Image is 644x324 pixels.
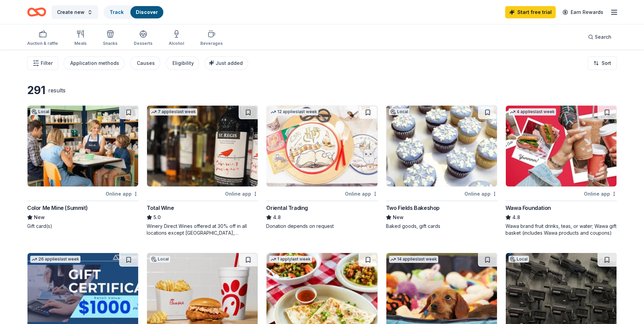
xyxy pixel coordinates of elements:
button: Sort [588,56,617,70]
div: Online app [584,190,617,198]
button: Meals [74,27,87,50]
span: New [393,213,404,221]
button: Eligibility [166,56,199,70]
div: Oriental Trading [266,204,308,212]
a: Discover [136,9,158,15]
button: Auction & raffle [27,27,58,50]
a: Home [27,4,46,20]
div: Color Me Mine (Summit) [27,204,88,212]
div: Auction & raffle [27,41,58,46]
div: Total Wine [147,204,174,212]
div: Alcohol [169,41,184,46]
div: 4 applies last week [509,108,556,115]
div: Application methods [70,59,119,67]
div: Beverages [200,41,223,46]
div: Local [30,108,51,115]
img: Image for Wawa Foundation [506,106,617,186]
button: Beverages [200,27,223,50]
button: Application methods [63,56,125,70]
div: Snacks [103,41,117,46]
a: Image for Total Wine7 applieslast weekOnline appTotal Wine5.0Winery Direct Wines offered at 30% o... [147,105,258,236]
button: Alcohol [169,27,184,50]
a: Image for Oriental Trading12 applieslast weekOnline appOriental Trading4.8Donation depends on req... [266,105,378,230]
img: Image for Total Wine [147,106,258,186]
button: Just added [205,56,248,70]
a: Image for Color Me Mine (Summit)LocalOnline appColor Me Mine (Summit)NewGift card(s) [27,105,139,230]
div: Local [509,256,529,263]
div: Gift card(s) [27,223,139,230]
div: 291 [27,84,45,97]
span: Search [595,33,611,41]
div: Eligibility [172,59,194,67]
div: Wawa brand fruit drinks, teas, or water; Wawa gift basket (includes Wawa products and coupons) [505,223,617,236]
button: Filter [27,56,58,70]
div: Local [389,108,409,115]
img: Image for Color Me Mine (Summit) [27,106,138,186]
a: Track [110,9,124,15]
button: Snacks [103,27,117,50]
div: 7 applies last week [150,108,197,115]
div: Baked goods, gift cards [386,223,497,230]
div: 26 applies last week [30,256,80,263]
div: Donation depends on request [266,223,378,230]
span: Filter [41,59,53,67]
button: Create new [52,5,98,19]
span: 5.0 [153,213,161,221]
img: Image for Oriental Trading [266,106,377,186]
div: Two Fields Bakeshop [386,204,440,212]
button: Causes [130,56,160,70]
a: Image for Wawa Foundation4 applieslast weekOnline appWawa Foundation4.8Wawa brand fruit drinks, t... [505,105,617,236]
span: New [34,213,45,221]
div: Online app [345,190,378,198]
a: Start free trial [505,6,556,18]
div: Causes [137,59,155,67]
button: Search [583,30,617,44]
button: Desserts [134,27,152,50]
a: Earn Rewards [558,6,607,18]
div: Wawa Foundation [505,204,551,212]
div: Meals [74,41,87,46]
div: Online app [106,190,139,198]
div: Online app [225,190,258,198]
span: Create new [57,8,85,16]
div: 14 applies last week [389,256,438,263]
span: Sort [602,59,611,67]
div: results [48,86,66,94]
div: 12 applies last week [269,108,318,115]
div: 1 apply last week [269,256,312,263]
div: Local [150,256,170,263]
span: 4.8 [273,213,281,221]
div: Online app [464,190,497,198]
img: Image for Two Fields Bakeshop [386,106,497,186]
span: Just added [216,60,243,66]
a: Image for Two Fields BakeshopLocalOnline appTwo Fields BakeshopNewBaked goods, gift cards [386,105,497,230]
div: Desserts [134,41,152,46]
div: Winery Direct Wines offered at 30% off in all locations except [GEOGRAPHIC_DATA], [GEOGRAPHIC_DAT... [147,223,258,236]
span: 4.8 [512,213,520,221]
button: TrackDiscover [104,5,164,19]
